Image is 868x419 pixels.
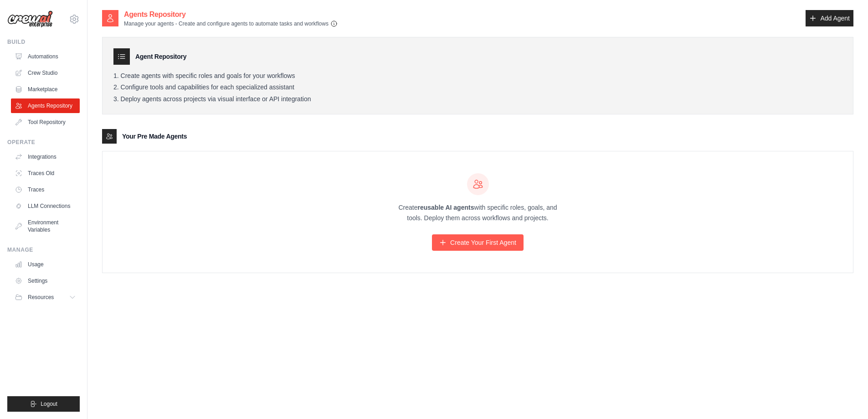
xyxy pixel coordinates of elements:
a: Marketplace [11,82,80,97]
h3: Agent Repository [135,52,186,61]
p: Manage your agents - Create and configure agents to automate tasks and workflows [124,20,338,28]
a: Traces [11,182,80,197]
a: Settings [11,274,80,288]
a: Tool Repository [11,115,80,129]
a: Add Agent [806,10,853,26]
div: Manage [7,246,80,253]
a: Agents Repository [11,98,80,113]
p: Create with specific roles, goals, and tools. Deploy them across workflows and projects. [390,202,565,223]
strong: reusable AI agents [417,204,474,211]
a: Traces Old [11,166,80,181]
div: Build [7,38,80,46]
li: Deploy agents across projects via visual interface or API integration [113,95,842,103]
button: Logout [7,396,80,412]
a: Create Your First Agent [432,234,524,251]
div: Operate [7,139,80,146]
a: Automations [11,49,80,64]
span: Resources [28,294,54,301]
h2: Agents Repository [124,9,338,20]
span: Logout [41,400,57,408]
button: Resources [11,290,80,305]
img: Logo [7,10,53,28]
a: Environment Variables [11,215,80,237]
a: Usage [11,257,80,272]
a: LLM Connections [11,199,80,213]
a: Crew Studio [11,66,80,80]
h3: Your Pre Made Agents [122,132,187,141]
a: Integrations [11,150,80,164]
li: Configure tools and capabilities for each specialized assistant [113,83,842,92]
li: Create agents with specific roles and goals for your workflows [113,72,842,80]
